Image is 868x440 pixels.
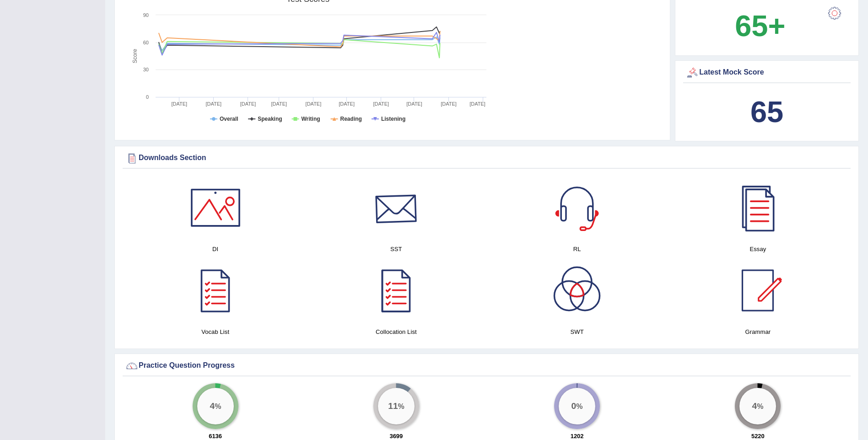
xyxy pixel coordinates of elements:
[378,388,415,424] div: %
[209,433,222,440] strong: 6136
[441,101,457,107] tspan: [DATE]
[271,101,287,107] tspan: [DATE]
[750,95,783,129] b: 65
[310,327,482,337] h4: Collocation List
[258,116,282,122] tspan: Speaking
[373,101,389,107] tspan: [DATE]
[685,66,848,80] div: Latest Mock Score
[129,327,301,337] h4: Vocab List
[491,244,663,254] h4: RL
[339,101,355,107] tspan: [DATE]
[125,151,848,165] div: Downloads Section
[739,388,776,424] div: %
[143,12,149,18] text: 90
[301,116,320,122] tspan: Writing
[672,327,844,337] h4: Grammar
[240,101,256,107] tspan: [DATE]
[143,67,149,72] text: 30
[735,9,785,43] b: 65+
[206,101,222,107] tspan: [DATE]
[388,401,398,411] big: 11
[132,49,138,64] tspan: Score
[751,433,765,440] strong: 5220
[571,433,584,440] strong: 1202
[143,40,149,45] text: 60
[571,401,577,411] big: 0
[220,116,238,122] tspan: Overall
[672,244,844,254] h4: Essay
[406,101,422,107] tspan: [DATE]
[491,327,663,337] h4: SWT
[389,433,403,440] strong: 3699
[210,401,215,411] big: 4
[197,388,234,424] div: %
[559,388,595,424] div: %
[469,101,485,107] tspan: [DATE]
[752,401,757,411] big: 4
[310,244,482,254] h4: SST
[306,101,322,107] tspan: [DATE]
[381,116,405,122] tspan: Listening
[146,94,149,100] text: 0
[340,116,362,122] tspan: Reading
[129,244,301,254] h4: DI
[171,101,187,107] tspan: [DATE]
[125,359,848,373] div: Practice Question Progress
